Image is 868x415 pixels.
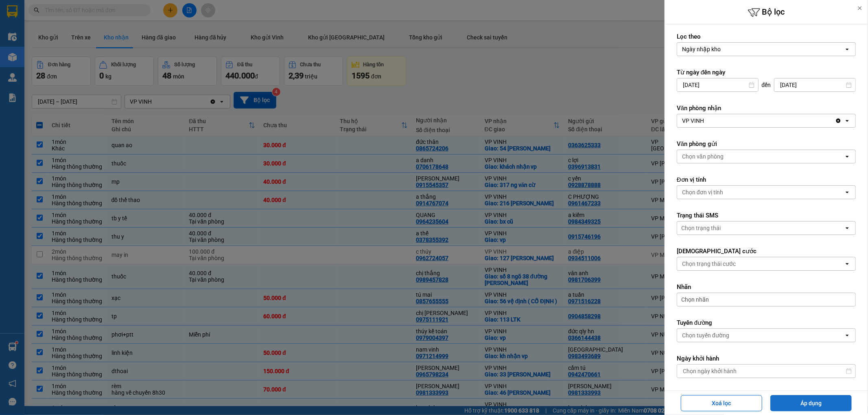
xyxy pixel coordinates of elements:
[677,319,856,327] label: Tuyến đường
[682,331,729,339] div: Chọn tuyến đường
[844,332,851,339] svg: open
[682,188,723,196] div: Chọn đơn vị tính
[762,81,771,89] span: đến
[844,225,851,231] svg: open
[682,260,736,268] div: Chọn trạng thái cước
[844,261,851,267] svg: open
[774,78,855,91] input: Select a date.
[682,45,721,53] div: Ngày nhập kho
[844,46,851,52] svg: open
[677,104,856,112] label: Văn phòng nhận
[770,395,852,411] button: Áp dụng
[722,45,722,53] input: Selected Ngày nhập kho.
[844,153,851,160] svg: open
[677,68,856,76] label: Từ ngày đến ngày
[835,117,842,124] svg: Clear value
[844,189,851,196] svg: open
[682,152,724,161] div: Chọn văn phòng
[677,78,758,91] input: Select a date.
[681,295,709,304] span: Chọn nhãn
[681,395,762,411] button: Xoá lọc
[682,117,704,125] div: VP VINH
[681,224,721,232] div: Chọn trạng thái
[677,247,856,255] label: [DEMOGRAPHIC_DATA] cước
[677,354,856,363] label: Ngày khởi hành
[677,365,850,378] input: Select a date.
[677,390,856,398] label: Chuyến
[677,176,856,184] label: Đơn vị tính
[677,33,856,41] label: Lọc theo
[844,117,851,124] svg: open
[677,211,856,219] label: Trạng thái SMS
[705,117,706,125] input: Selected VP VINH.
[677,140,856,148] label: Văn phòng gửi
[677,283,856,291] label: Nhãn
[665,6,868,19] h6: Bộ lọc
